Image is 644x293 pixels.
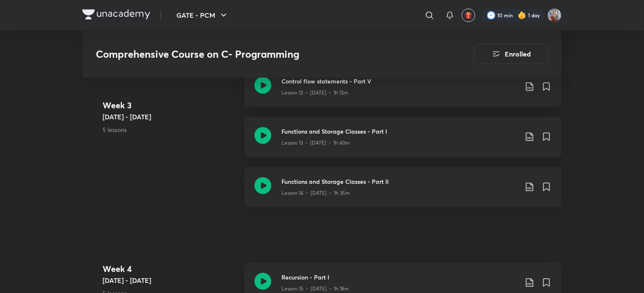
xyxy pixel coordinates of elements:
[281,177,518,186] h3: Functions and Storage Classes - Part II
[547,8,562,22] img: Divya
[103,99,238,112] h4: Week 3
[474,44,548,64] button: Enrolled
[281,285,349,293] p: Lesson 15 • [DATE] • 1h 18m
[518,11,526,19] img: streak
[281,273,518,282] h3: Recursion - Part I
[103,112,238,122] h5: [DATE] - [DATE]
[281,89,348,97] p: Lesson 12 • [DATE] • 1h 12m
[103,125,238,134] p: 5 lessons
[244,167,562,217] a: Functions and Storage Classes - Part IILesson 14 • [DATE] • 1h 35m
[281,127,518,136] h3: Functions and Storage Classes - Part I
[281,189,350,197] p: Lesson 14 • [DATE] • 1h 35m
[103,263,238,275] h4: Week 4
[462,8,475,22] button: avatar
[171,7,234,24] button: GATE - PCM
[82,9,150,22] a: Company Logo
[281,139,350,147] p: Lesson 13 • [DATE] • 1h 40m
[281,77,518,86] h3: Control flow statements - Part V
[244,117,562,167] a: Functions and Storage Classes - Part ILesson 13 • [DATE] • 1h 40m
[465,11,472,19] img: avatar
[103,275,238,285] h5: [DATE] - [DATE]
[487,11,495,19] img: check rounded
[244,67,562,117] a: Control flow statements - Part VLesson 12 • [DATE] • 1h 12m
[96,48,426,60] h3: Comprehensive Course on C- Programming
[82,9,150,19] img: Company Logo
